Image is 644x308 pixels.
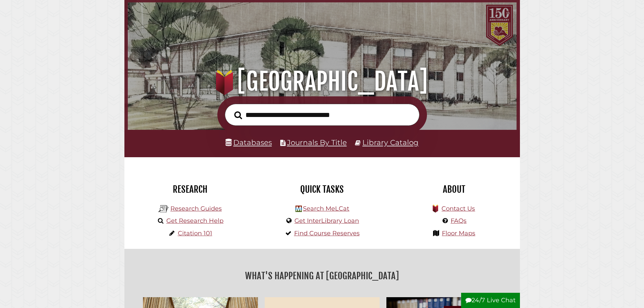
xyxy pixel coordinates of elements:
[129,184,251,195] h2: Research
[166,217,223,224] a: Get Research Help
[393,184,515,195] h2: About
[234,111,242,119] i: Search
[287,138,347,147] a: Journals By Title
[362,138,419,147] a: Library Catalog
[294,217,359,224] a: Get InterLibrary Loan
[137,67,507,96] h1: [GEOGRAPHIC_DATA]
[442,205,475,212] a: Contact Us
[159,204,169,214] img: Hekman Library Logo
[129,268,515,284] h2: What's Happening at [GEOGRAPHIC_DATA]
[178,230,212,237] a: Citation 101
[261,184,383,195] h2: Quick Tasks
[303,205,349,212] a: Search MeLCat
[451,217,467,224] a: FAQs
[231,109,245,121] button: Search
[295,206,302,212] img: Hekman Library Logo
[170,205,222,212] a: Research Guides
[442,230,475,237] a: Floor Maps
[225,138,272,147] a: Databases
[294,230,360,237] a: Find Course Reserves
